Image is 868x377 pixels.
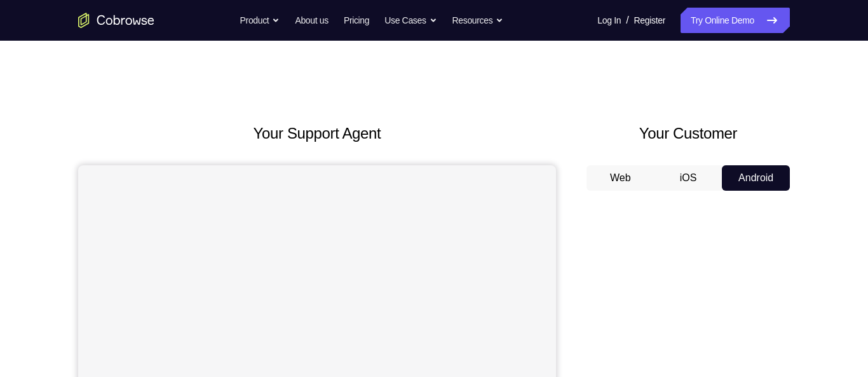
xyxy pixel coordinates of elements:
[587,122,790,145] h2: Your Customer
[722,165,790,191] button: Android
[78,13,154,28] a: Go to the home page
[295,8,328,33] a: About us
[626,13,628,28] span: /
[344,8,369,33] a: Pricing
[681,8,790,33] a: Try Online Demo
[240,8,280,33] button: Product
[587,165,654,191] button: Web
[384,8,437,33] button: Use Cases
[452,8,504,33] button: Resources
[78,122,556,145] h2: Your Support Agent
[654,165,722,191] button: iOS
[597,8,621,33] a: Log In
[634,8,665,33] a: Register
